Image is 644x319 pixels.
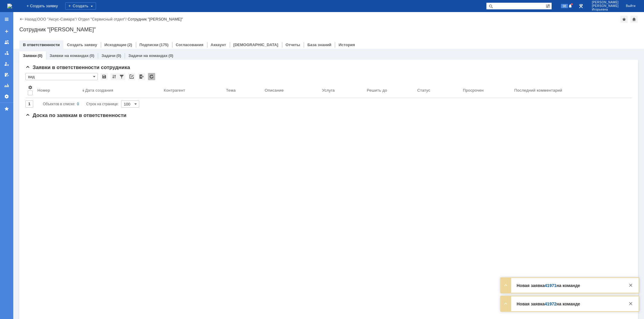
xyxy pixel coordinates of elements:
[25,17,36,21] a: Назад
[2,59,11,69] a: Мои заявки
[128,17,183,21] div: Сотрудник "[PERSON_NAME]"
[2,81,11,90] a: Отчеты
[36,17,37,21] div: |
[37,88,50,93] div: Номер
[561,4,568,8] span: 98
[67,43,97,47] a: Создать заявку
[630,16,638,23] div: Сделать домашней страницей
[7,4,12,8] a: Перейти на домашнюю страницу
[80,83,161,98] th: Дата создания
[546,3,552,8] span: Расширенный поиск
[161,83,223,98] th: Контрагент
[338,43,355,47] a: История
[592,8,619,11] span: Игорьевна
[577,2,585,10] a: Перейти в интерфейс администратора
[502,282,509,289] div: Развернуть
[23,43,60,47] a: В ответственности
[627,282,634,289] div: Закрыть
[37,17,76,21] a: ООО "Аксус-Самара"
[592,1,619,4] span: [PERSON_NAME]
[127,43,132,47] div: (2)
[627,300,634,307] div: Закрыть
[322,88,335,93] div: Услуга
[23,53,37,58] a: Заявки
[545,283,556,288] a: 41971
[37,17,78,21] div: /
[37,53,42,58] div: (0)
[101,73,108,80] div: Сохранить вид
[7,4,12,8] img: logo
[25,112,127,118] span: Доска по заявкам в ответственности
[514,88,562,93] div: Последний комментарий
[545,302,556,306] a: 41972
[35,83,80,98] th: Номер
[502,300,509,307] div: Развернуть
[463,88,484,93] div: Просрочен
[25,65,130,70] span: Заявки в ответственности сотрудника
[367,88,387,93] div: Решить до
[517,283,580,288] strong: Новая заявка на команде
[78,17,128,21] div: /
[43,100,119,108] i: Строк на странице:
[118,73,125,80] div: Фильтрация...
[2,92,11,101] a: Настройки
[116,53,121,58] div: (0)
[211,43,226,47] a: Аккаунт
[176,43,203,47] a: Согласования
[128,53,168,58] a: Задачи на командах
[89,53,94,58] div: (0)
[65,2,96,10] div: Создать
[2,70,11,80] a: Мои согласования
[101,53,115,58] a: Задачи
[159,43,168,47] div: (175)
[417,88,430,93] div: Статус
[28,85,33,90] span: Настройки
[415,83,460,98] th: Статус
[265,88,284,93] div: Описание
[85,88,113,93] div: Дата создания
[233,43,278,47] a: [DEMOGRAPHIC_DATA]
[43,102,75,106] span: Объектов в списке:
[307,43,331,47] a: База знаний
[111,73,118,80] div: Сортировка...
[128,73,135,80] div: Скопировать ссылку на список
[286,43,300,47] a: Отчеты
[517,302,580,306] strong: Новая заявка на команде
[138,73,145,80] div: Экспорт списка
[139,43,159,47] a: Подписки
[50,53,88,58] a: Заявки на командах
[2,37,11,47] a: Заявки на командах
[104,43,127,47] a: Исходящие
[148,73,155,80] div: Обновлять список
[19,27,638,33] div: Сотрудник "[PERSON_NAME]"
[78,17,126,21] a: Отдел "Сервисный отдел"
[77,100,79,108] div: 0
[168,53,173,58] div: (0)
[164,88,185,93] div: Контрагент
[592,4,619,8] span: [PERSON_NAME]
[620,16,628,23] div: Добавить в избранное
[223,83,262,98] th: Тема
[226,88,235,93] div: Тема
[2,48,11,58] a: Заявки в моей ответственности
[2,27,11,36] a: Создать заявку
[320,83,364,98] th: Услуга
